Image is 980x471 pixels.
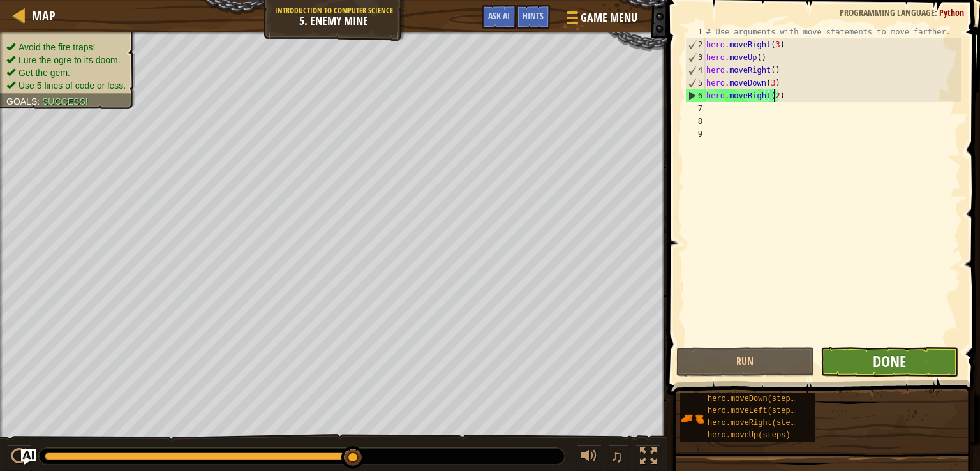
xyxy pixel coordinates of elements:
span: hero.moveLeft(steps) [708,407,799,415]
div: 7 [685,102,706,115]
div: 8 [685,115,706,128]
span: Done [873,351,906,371]
img: portrait.png [680,407,704,431]
button: Game Menu [556,5,645,35]
span: Goals [6,96,37,107]
div: 5 [686,77,706,89]
button: Adjust volume [576,445,602,471]
span: Python [939,6,964,19]
button: Toggle fullscreen [635,445,661,471]
a: Map [26,7,56,24]
li: Use 5 lines of code or less. [6,79,126,92]
div: 9 [685,128,706,140]
span: Use 5 lines of code or less. [19,80,126,91]
span: hero.moveRight(steps) [708,419,804,428]
button: Ask AI [482,5,516,29]
span: Get the gem. [19,68,70,78]
span: Lure the ogre to its doom. [19,55,121,65]
button: ♫ [608,445,630,471]
span: Hints [523,10,544,22]
span: Ask AI [488,10,510,22]
button: Ask AI [21,449,36,465]
li: Avoid the fire traps! [6,41,126,54]
button: Done [820,347,958,377]
span: Avoid the fire traps! [19,42,95,52]
li: Lure the ogre to its doom. [6,54,126,66]
span: Success! [42,96,88,107]
button: Ctrl + P: Play [6,445,32,471]
div: 6 [686,89,706,102]
li: Get the gem. [6,66,126,79]
span: Game Menu [581,10,637,26]
div: 2 [686,38,706,51]
span: : [935,6,939,19]
span: hero.moveUp(steps) [708,431,791,440]
div: 1 [685,26,706,38]
span: Map [32,7,56,24]
button: Run [676,347,814,377]
div: 4 [686,64,706,77]
span: Programming language [840,6,935,19]
div: 3 [686,51,706,64]
span: hero.moveDown(steps) [708,394,799,403]
span: : [37,96,42,107]
span: ♫ [611,447,623,466]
